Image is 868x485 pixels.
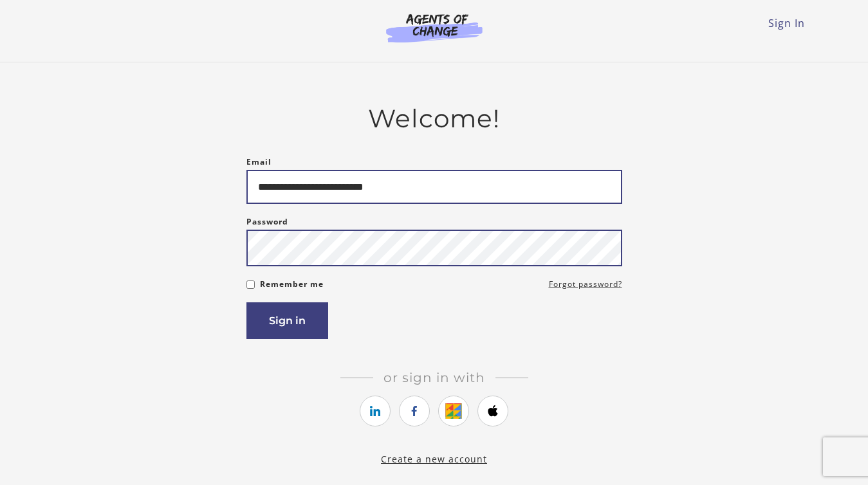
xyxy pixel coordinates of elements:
[246,214,288,230] label: Password
[768,16,805,30] a: Sign In
[360,396,391,426] a: https://courses.thinkific.com/users/auth/linkedin?ss%5Breferral%5D=&ss%5Buser_return_to%5D=&ss%5B...
[549,277,622,292] a: Forgot password?
[246,104,622,134] h2: Welcome!
[246,154,272,170] label: Email
[438,396,469,426] a: https://courses.thinkific.com/users/auth/google?ss%5Breferral%5D=&ss%5Buser_return_to%5D=&ss%5Bvi...
[477,396,508,426] a: https://courses.thinkific.com/users/auth/apple?ss%5Breferral%5D=&ss%5Buser_return_to%5D=&ss%5Bvis...
[373,370,495,385] span: Or sign in with
[373,13,496,42] img: Agents of Change Logo
[381,453,487,465] a: Create a new account
[260,277,324,292] label: Remember me
[399,396,430,426] a: https://courses.thinkific.com/users/auth/facebook?ss%5Breferral%5D=&ss%5Buser_return_to%5D=&ss%5B...
[246,302,328,339] button: Sign in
